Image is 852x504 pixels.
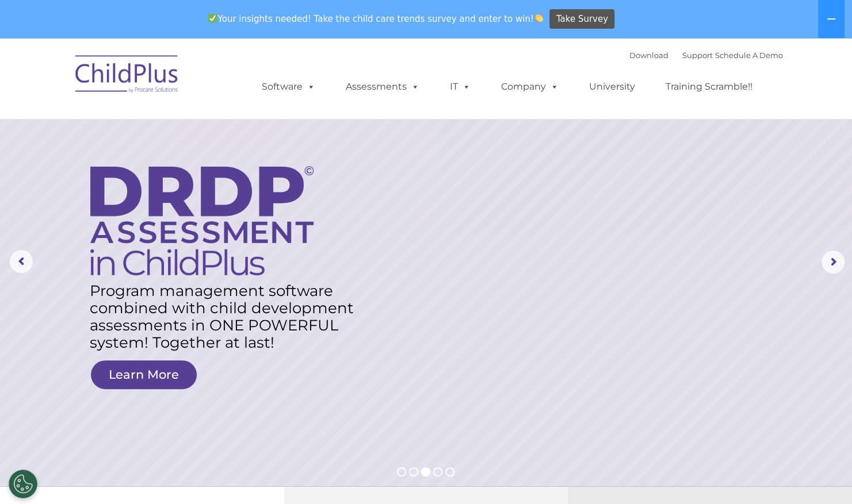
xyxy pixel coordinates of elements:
a: Download [629,51,668,60]
a: Support [682,51,713,60]
button: Cookies Settings [9,470,37,498]
img: ✅ [208,14,217,22]
a: Training Scramble!! [654,75,764,98]
span: Take Survey [556,9,608,29]
a: Learn More [91,360,197,389]
img: ChildPlus by Procare Solutions [70,47,185,105]
span: Your insights needed! Take the child care trends survey and enter to win! [204,7,548,30]
img: 👏 [534,14,543,22]
span: Phone number [160,123,209,132]
img: DRDP Assessment in ChildPlus [90,166,314,275]
span: Last name [160,76,195,84]
a: Company [490,75,570,98]
a: Take Survey [549,9,614,29]
a: Software [250,75,327,98]
a: Assessments [334,75,431,98]
rs-layer: Program management software combined with child development assessments in ONE POWERFUL system! T... [90,282,362,351]
a: University [578,75,647,98]
a: IT [438,75,482,98]
font: | [629,51,783,60]
a: Schedule A Demo [715,51,783,60]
